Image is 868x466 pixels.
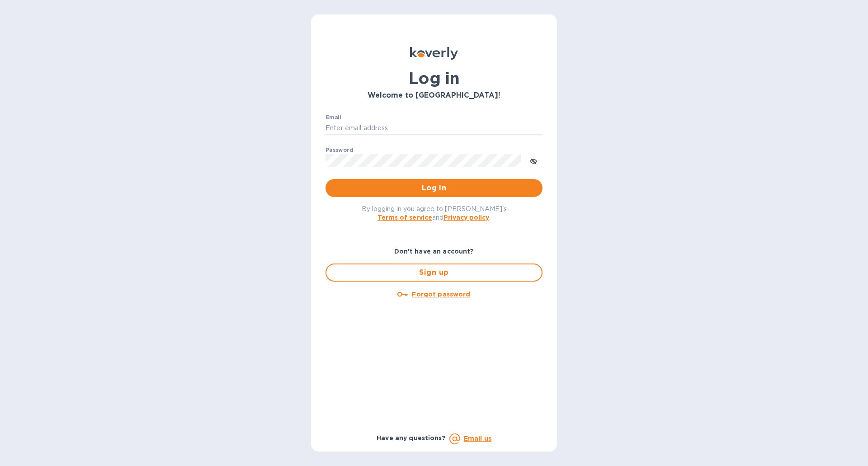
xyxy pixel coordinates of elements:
[325,115,341,120] label: Email
[334,267,534,278] span: Sign up
[524,151,542,169] button: toggle password visibility
[362,205,507,221] span: By logging in you agree to [PERSON_NAME]'s and .
[377,214,432,221] a: Terms of service
[412,291,470,298] u: Forgot password
[443,214,489,221] a: Privacy policy
[325,264,542,282] button: Sign up
[394,248,474,255] b: Don't have an account?
[333,183,535,193] span: Log in
[325,69,542,88] h1: Log in
[325,122,542,135] input: Enter email address
[325,147,353,153] label: Password
[410,47,458,60] img: Koverly
[377,434,446,442] b: Have any questions?
[325,91,542,100] h3: Welcome to [GEOGRAPHIC_DATA]!
[464,435,491,442] a: Email us
[325,179,542,197] button: Log in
